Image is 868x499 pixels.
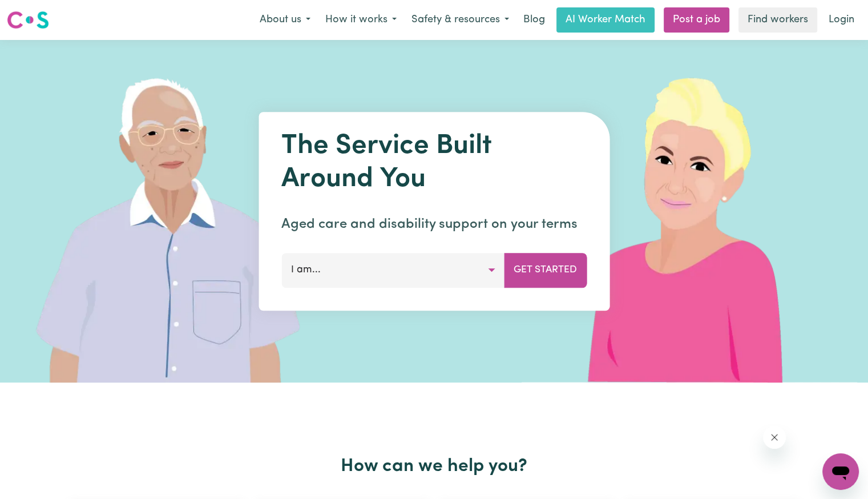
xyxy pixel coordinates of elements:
[516,7,552,33] a: Blog
[7,8,69,17] span: Need any help?
[281,253,504,287] button: I am...
[664,7,729,33] a: Post a job
[404,8,516,32] button: Safety & resources
[7,10,49,30] img: Careseekers logo
[64,456,804,477] h2: How can we help you?
[281,214,587,235] p: Aged care and disability support on your terms
[281,130,587,196] h1: The Service Built Around You
[7,7,49,33] a: Careseekers logo
[504,253,587,287] button: Get Started
[822,7,861,33] a: Login
[822,453,859,490] iframe: Button to launch messaging window
[556,7,655,33] a: AI Worker Match
[738,7,817,33] a: Find workers
[318,8,404,32] button: How it works
[252,8,318,32] button: About us
[763,426,786,449] iframe: Close message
